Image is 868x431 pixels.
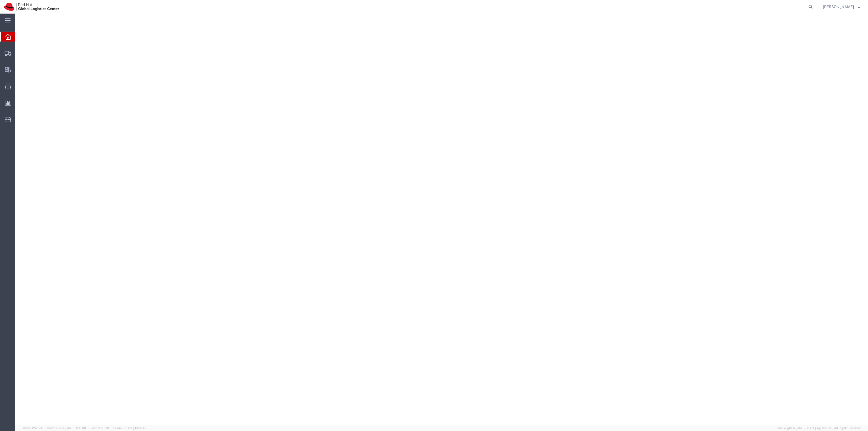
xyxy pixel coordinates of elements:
[88,426,146,430] span: Client: 2025.18.0-198a450
[778,426,861,430] span: Copyright © [DATE]-[DATE] Agistix Inc., All Rights Reserved
[65,426,86,430] span: [DATE] 10:10:00
[4,3,59,11] img: logo
[823,4,860,10] button: [PERSON_NAME]
[15,14,868,425] iframe: FS Legacy Container
[125,426,146,430] span: [DATE] 10:06:13
[22,426,86,430] span: Server: 2025.18.0-a0edd1917ac
[823,4,854,10] span: Robert Lomax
